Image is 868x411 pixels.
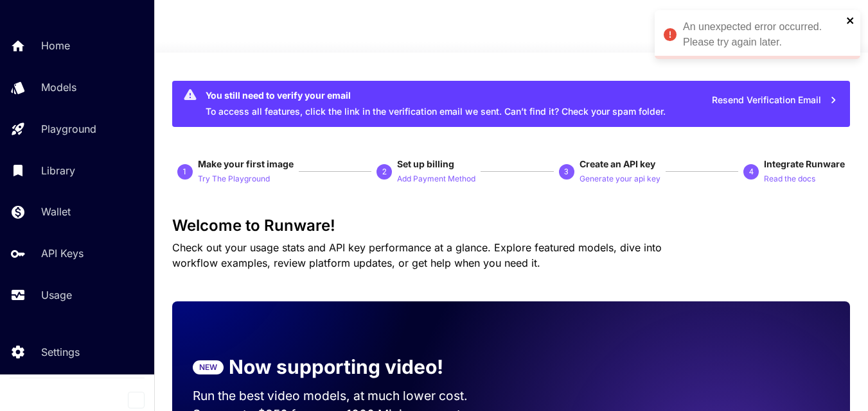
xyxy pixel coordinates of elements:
[41,121,96,137] p: Playground
[199,362,217,373] p: NEW
[705,87,845,113] button: Resend Verification Email
[580,158,655,169] span: Create an API key
[764,171,815,186] button: Read the docs
[846,15,855,26] button: close
[128,392,145,408] button: Collapse sidebar
[41,344,80,360] p: Settings
[580,171,660,186] button: Generate your api key
[397,158,454,169] span: Set up billing
[564,166,569,178] p: 3
[749,166,754,178] p: 4
[683,19,842,50] div: An unexpected error occurred. Please try again later.
[580,173,660,185] p: Generate your api key
[41,163,75,178] p: Library
[193,387,491,405] p: Run the best video models, at much lower cost.
[397,173,475,185] p: Add Payment Method
[41,80,76,95] p: Models
[41,287,72,303] p: Usage
[229,353,443,382] p: Now supporting video!
[764,158,845,169] span: Integrate Runware
[41,38,70,53] p: Home
[206,88,666,102] div: You still need to verify your email
[41,204,71,219] p: Wallet
[206,85,666,123] div: To access all features, click the link in the verification email we sent. Can’t find it? Check yo...
[198,171,270,186] button: Try The Playground
[41,246,84,261] p: API Keys
[397,171,475,186] button: Add Payment Method
[172,241,662,269] span: Check out your usage stats and API key performance at a glance. Explore featured models, dive int...
[382,166,387,178] p: 2
[172,217,850,235] h3: Welcome to Runware!
[764,173,815,185] p: Read the docs
[182,166,187,178] p: 1
[198,158,294,169] span: Make your first image
[198,173,270,185] p: Try The Playground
